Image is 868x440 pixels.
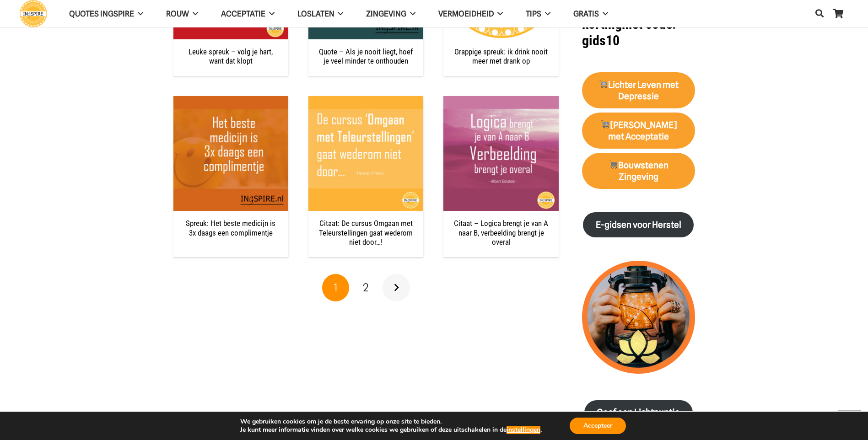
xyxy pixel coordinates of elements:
a: Spreuk: Het beste medicijn is 3x daags een complimentje [186,219,275,237]
a: Leuke spreuk – volg je hart, want dat klopt [189,47,273,65]
p: We gebruiken cookies om je de beste ervaring op onze site te bieden. [240,418,542,426]
img: Citaat: De cursus Omgaan met Teleurstellingen gaat wederom niet door...! [308,96,423,211]
span: 1 [334,281,338,294]
a: Citaat: De cursus Omgaan met Teleurstellingen gaat wederom niet door…! [308,97,423,106]
img: 🛒 [599,80,608,88]
span: VERMOEIDHEID [438,9,494,18]
a: Acceptatie [210,2,286,26]
a: Pagina 2 [352,274,380,301]
strong: Geef een Lichtpuntje [597,407,680,418]
img: 🛒 [609,160,618,169]
button: Accepteer [570,418,626,434]
span: TIPS [526,9,541,18]
a: 🛒[PERSON_NAME] met Acceptatie [582,113,695,149]
a: VERMOEIDHEID [427,2,514,26]
p: Je kunt meer informatie vinden over welke cookies we gebruiken of deze uitschakelen in de . [240,426,542,434]
a: Grappige spreuk: ik drink nooit meer met drank op [454,47,548,65]
span: Loslaten [297,9,334,18]
a: Spreuk: Het beste medicijn is 3x daags een complimentje [173,97,288,106]
a: E-gidsen voor Herstel [583,212,694,237]
span: Pagina 1 [322,274,350,301]
img: lichtpuntjes voor in donkere tijden [582,261,695,374]
button: instellingen [507,426,540,434]
a: Loslaten [286,2,355,26]
a: GRATIS [562,2,620,26]
a: Geef een Lichtpuntje [584,400,693,425]
span: QUOTES INGSPIRE [69,9,134,18]
strong: [PERSON_NAME] met Acceptatie [600,120,677,142]
a: Citaat – Logica brengt je van A naar B, verbeelding brengt je overal [454,219,548,247]
span: Acceptatie [221,9,265,18]
a: Citaat – Logica brengt je van A naar B, verbeelding brengt je overal [443,97,558,106]
a: 🛒Bouwstenen Zingeving [582,153,695,189]
a: TIPS [514,2,562,26]
img: Spreuk: Het beste medicijn is 3x daags een complimentje [173,96,288,211]
a: Citaat: De cursus Omgaan met Teleurstellingen gaat wederom niet door…! [319,219,413,247]
a: Zingeving [355,2,427,26]
strong: E-gidsen voor Herstel [596,220,681,230]
a: Quote – Als je nooit liegt, hoef je veel minder te onthouden [319,47,413,65]
a: Zoeken [810,3,829,25]
a: QUOTES INGSPIRE [58,2,155,26]
strong: Lichter Leven met Depressie [598,80,679,102]
span: Zingeving [366,9,406,18]
a: 🛒Lichter Leven met Depressie [582,72,695,109]
img: 🛒 [601,120,609,129]
span: GRATIS [573,9,599,18]
img: Citaat: Logica brengt je van A naar B, verbeelding brengt je overal. [443,96,558,211]
a: ROUW [155,2,210,26]
strong: Bouwstenen Zingeving [608,160,669,182]
span: ROUW [166,9,189,18]
a: Terug naar top [838,410,861,433]
span: 2 [363,281,369,294]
